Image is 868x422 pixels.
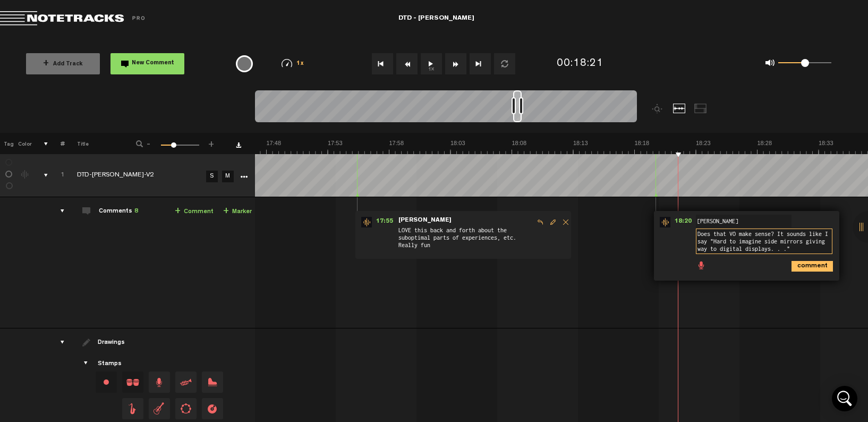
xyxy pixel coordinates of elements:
[18,170,33,180] div: Change the color of the waveform
[50,171,66,181] div: Click to change the order number
[792,261,833,272] i: comment
[832,386,857,411] div: Open Intercom Messenger
[48,154,65,197] td: Click to change the order number 1
[470,53,491,74] button: Go to end
[82,359,91,368] span: Showcase stamps
[372,217,397,227] span: 17:55
[149,398,170,419] span: Drag and drop a stamp
[397,217,453,224] span: [PERSON_NAME]
[48,197,65,328] td: comments
[16,133,32,154] th: Color
[361,217,372,227] img: star-track.png
[236,55,253,72] div: {{ tooltip_message }}
[265,59,320,68] div: 1x
[372,53,393,74] button: Go to beginning
[547,218,559,226] span: Edit comment
[144,139,153,146] span: -
[43,62,83,67] span: Add Track
[494,53,515,74] button: Loop
[223,207,229,216] span: +
[175,207,181,216] span: +
[149,372,170,393] span: Drag and drop a stamp
[397,225,534,254] span: LOVE this back and forth about the suboptimal parts of experiences, etc. Really fun
[32,154,48,197] td: comments, stamps & drawings
[792,261,800,269] span: comment
[175,206,214,218] a: Comment
[50,337,66,348] div: drawings
[96,372,117,393] div: Change stamp color.To change the color of an existing stamp, select the stamp on the right and th...
[396,53,418,74] button: Rewind
[132,61,174,66] span: New Comment
[65,133,122,154] th: Title
[421,53,442,74] button: 1x
[175,372,197,393] span: Drag and drop a stamp
[239,171,249,181] a: More
[134,208,138,215] span: 8
[98,360,122,369] div: Stamps
[98,339,127,348] div: Drawings
[65,154,203,197] td: Click to edit the title DTD-[PERSON_NAME]-V2
[207,139,216,146] span: +
[660,217,670,227] img: star-track.png
[26,53,100,74] button: +Add Track
[122,372,143,393] span: Drag and drop a stamp
[557,56,603,72] div: 00:18:21
[445,53,466,74] button: Fast Forward
[122,398,143,419] span: Drag and drop a stamp
[33,170,50,181] div: comments, stamps & drawings
[16,154,32,197] td: Change the color of the waveform
[534,218,547,226] span: Reply to comment
[296,61,304,67] span: 1x
[236,142,241,148] a: Download comments
[43,60,49,68] span: +
[99,207,138,216] div: Comments
[282,59,292,67] img: speedometer.svg
[175,398,197,419] span: Drag and drop a stamp
[670,217,696,227] span: 18:20
[110,53,184,74] button: New Comment
[223,206,252,218] a: Marker
[206,171,218,182] a: S
[202,372,223,393] span: Drag and drop a stamp
[696,215,792,227] input: Enter your name
[48,133,65,154] th: #
[202,398,223,419] span: Drag and drop a stamp
[559,218,572,226] span: Delete comment
[222,171,234,182] a: M
[77,171,215,181] div: Click to edit the title
[50,206,66,216] div: comments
